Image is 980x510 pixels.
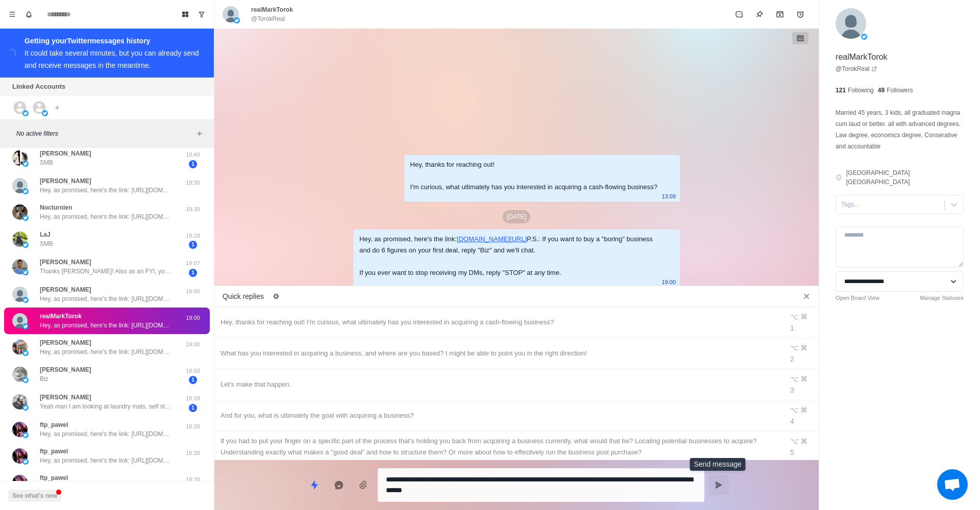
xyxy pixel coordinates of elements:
[180,314,206,322] p: 19:00
[51,101,63,114] button: Add account
[24,35,202,47] div: Getting your Twitter messages history
[180,475,206,484] p: 18:30
[40,158,53,167] p: SMB
[220,317,777,328] div: Hey, thanks for reaching out! I'm curious, what ultimately has you interested in acquiring a cash...
[22,215,29,221] img: picture
[790,311,813,334] div: ⌥ ⌘ 1
[8,490,61,502] button: See what's new
[457,235,527,243] a: [DOMAIN_NAME][URL]
[12,232,28,247] img: picture
[40,285,91,294] p: [PERSON_NAME]
[790,342,813,365] div: ⌥ ⌘ 2
[790,404,813,427] div: ⌥ ⌘ 4
[848,86,874,95] p: Following
[16,129,193,138] p: No active filters
[359,234,657,278] div: Hey, as promised, here's the link: P.S.: If you want to buy a "boring" business and do 6 figures ...
[180,150,206,159] p: 19:40
[861,34,867,40] img: picture
[836,86,846,95] p: 121
[920,294,964,302] a: Manage Statuses
[177,6,193,22] button: Board View
[193,6,210,22] button: Show unread conversations
[40,347,173,356] p: Hey, as promised, here's the link: [URL][DOMAIN_NAME] P.S.: If you want to buy a "boring" busines...
[40,473,68,482] p: ftp_pawel
[887,86,913,95] p: Followers
[220,379,777,390] div: Let's make that happen.
[22,269,29,275] img: picture
[40,429,173,439] p: Hey, as promised, here's the link: [URL][DOMAIN_NAME] P.S.: If you want to buy a "boring" busines...
[40,186,173,195] p: Hey, as promised, here's the link: [URL][DOMAIN_NAME] P.S.: If you want to buy a "boring" busines...
[836,294,879,302] a: Open Board View
[12,178,28,193] img: picture
[40,267,173,276] p: Thanks [PERSON_NAME]! Also as an FYI, you're getting a lot of "500 internal server errors" on you...
[353,475,374,495] button: Add media
[790,4,811,24] button: Add reminder
[40,149,91,158] p: [PERSON_NAME]
[40,176,91,186] p: [PERSON_NAME]
[836,107,964,152] p: Married 45 years, 3 kids, all graduated magna cum laud or better. all with advanced degrees. Law ...
[180,232,206,240] p: 19:28
[40,239,53,248] p: SMB
[12,475,28,490] img: picture
[12,422,28,437] img: picture
[878,86,885,95] p: 49
[12,367,28,382] img: picture
[40,402,173,411] p: Yeah man I am looking at laundry mats, self storage or a car wash
[22,432,29,438] img: picture
[223,6,239,22] img: picture
[22,350,29,356] img: picture
[770,4,790,24] button: Archive
[661,276,676,288] p: 19:00
[661,191,676,202] p: 13:09
[729,4,749,24] button: Mark as unread
[40,420,68,429] p: ftp_pawel
[189,376,197,384] span: 1
[846,168,964,187] p: [GEOGRAPHIC_DATA] [GEOGRAPHIC_DATA]
[268,288,284,304] button: Edit quick replies
[251,5,293,14] p: realMarkTorok
[410,159,657,193] div: Hey, thanks for reaching out! I'm curious, what ultimately has you interested in acquiring a cash...
[251,14,285,23] p: @TorokReal
[22,242,29,248] img: picture
[180,422,206,431] p: 18:30
[12,259,28,274] img: picture
[180,178,206,187] p: 19:30
[180,259,206,268] p: 19:07
[12,205,28,220] img: picture
[749,4,770,24] button: Pin
[40,447,68,456] p: ftp_pawel
[40,212,173,221] p: Hey, as promised, here's the link: [URL][DOMAIN_NAME] P.S.: If you want to buy a "boring" busines...
[798,288,815,304] button: Close quick replies
[12,82,65,92] p: Linked Accounts
[189,404,197,412] span: 1
[22,297,29,303] img: picture
[836,64,877,73] a: @TorokReal
[180,367,206,375] p: 18:50
[40,456,173,465] p: Hey, as promised, here's the link: [URL][DOMAIN_NAME] P.S.: If you want to buy a "boring" busines...
[189,269,197,277] span: 1
[40,294,173,303] p: Hey, as promised, here's the link: [URL][DOMAIN_NAME] P.S.: If you want to buy a "boring" busines...
[189,241,197,249] span: 1
[40,365,91,374] p: [PERSON_NAME]
[12,394,28,410] img: picture
[22,404,29,411] img: picture
[180,340,206,349] p: 19:00
[234,17,240,23] img: picture
[189,160,197,168] span: 1
[220,410,777,421] div: And for you, what is ultimately the goal with acquiring a business?
[22,458,29,465] img: picture
[180,449,206,457] p: 18:30
[12,340,28,355] img: picture
[42,110,48,116] img: picture
[40,230,51,239] p: LaJ
[22,188,29,194] img: picture
[40,312,82,321] p: realMarkTorok
[24,49,199,69] div: It could take several minutes, but you can already send and receive messages in the meantime.
[836,8,866,39] img: picture
[22,110,29,116] img: picture
[790,373,813,396] div: ⌥ ⌘ 3
[180,287,206,296] p: 19:00
[40,203,72,212] p: Nocturnien
[40,393,91,402] p: [PERSON_NAME]
[12,448,28,464] img: picture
